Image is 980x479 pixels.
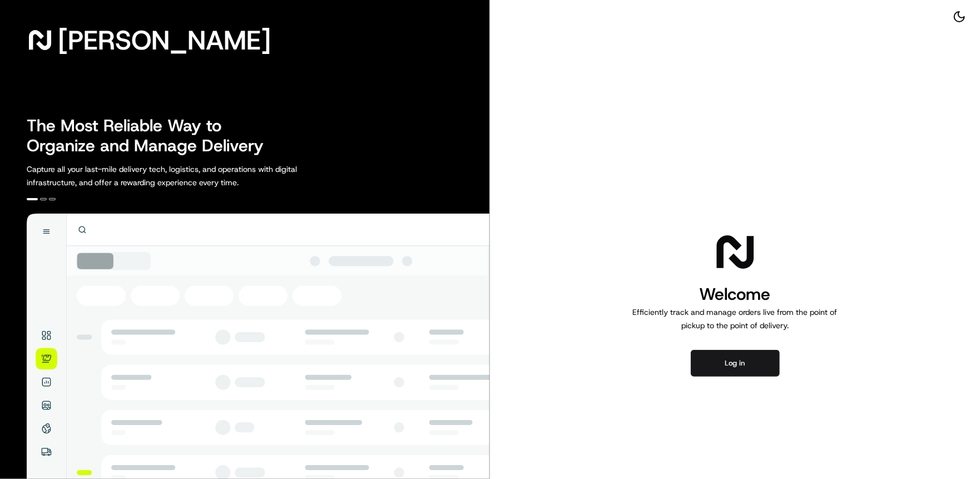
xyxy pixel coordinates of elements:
[691,350,780,377] button: Log in
[27,162,347,189] p: Capture all your last-mile delivery tech, logistics, and operations with digital infrastructure, ...
[628,305,842,332] p: Efficiently track and manage orders live from the point of pickup to the point of delivery.
[628,283,842,305] h1: Welcome
[58,29,271,51] span: [PERSON_NAME]
[27,116,276,156] h2: The Most Reliable Way to Organize and Manage Delivery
